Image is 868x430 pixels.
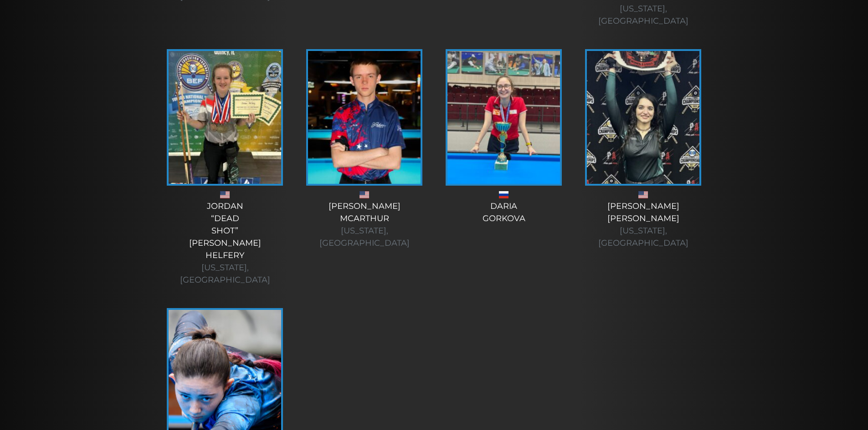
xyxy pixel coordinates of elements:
img: JORDAN-LEIGHANN-HELFERY-3-225x320.jpg [169,51,281,184]
div: Daria Gorkova [443,200,565,225]
img: original-7D67317E-F238-490E-B7B2-84C68952BBC1-225x320.jpeg [587,51,699,184]
a: [PERSON_NAME][PERSON_NAME] [US_STATE], [GEOGRAPHIC_DATA] [583,49,704,249]
div: Jordan “Dead Shot” [PERSON_NAME] Helfery [164,200,286,286]
div: [PERSON_NAME] McArthur [304,200,425,249]
img: 1000060455-225x320.jpg [447,51,560,184]
a: [PERSON_NAME]McArthur [US_STATE], [GEOGRAPHIC_DATA] [304,49,425,249]
div: [US_STATE], [GEOGRAPHIC_DATA] [304,225,425,249]
a: Jordan“DeadShot”[PERSON_NAME]Helfery [US_STATE], [GEOGRAPHIC_DATA] [164,49,286,286]
div: [US_STATE], [GEOGRAPHIC_DATA] [583,225,704,249]
div: [PERSON_NAME] [PERSON_NAME] [583,200,704,249]
img: 466786355_122141070980336358_2206843854591487300_n-225x320.jpg [308,51,421,184]
div: [US_STATE], [GEOGRAPHIC_DATA] [164,262,286,286]
div: [US_STATE], [GEOGRAPHIC_DATA] [583,3,704,27]
a: DariaGorkova [443,49,565,225]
